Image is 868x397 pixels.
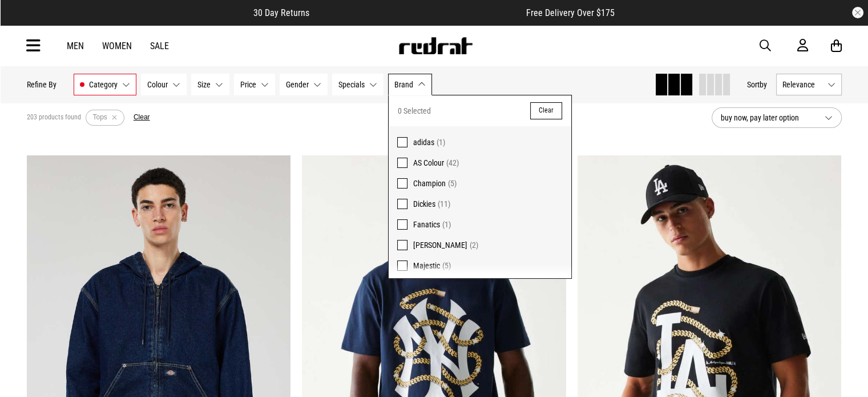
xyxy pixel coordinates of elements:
span: Price [240,80,256,89]
span: (2) [470,240,478,250]
button: Relevance [776,74,842,95]
a: Sale [150,41,169,51]
button: Clear [530,102,562,119]
span: AS Colour [413,158,444,167]
span: Specials [338,80,365,89]
a: Women [102,41,132,51]
button: Open LiveChat chat widget [9,5,43,39]
span: 30 Day Returns [253,7,309,18]
span: Free Delivery Over $175 [526,7,615,18]
span: Relevance [782,80,823,89]
span: Category [89,80,118,89]
button: Clear [134,113,150,122]
button: Category [74,74,136,95]
span: by [760,80,767,89]
span: Majestic [413,261,440,270]
img: Redrat logo [398,37,473,54]
button: Gender [280,74,328,95]
span: (5) [448,179,457,188]
a: Men [67,41,84,51]
button: Price [234,74,275,95]
button: Colour [141,74,187,95]
span: Gender [286,80,309,89]
span: buy now, pay later option [721,111,815,125]
span: (42) [446,158,459,167]
button: Remove filter [107,110,122,126]
span: 0 Selected [398,104,431,118]
button: buy now, pay later option [712,107,842,128]
span: Tops [93,113,107,121]
button: Specials [332,74,383,95]
span: Brand [394,80,413,89]
button: Size [191,74,229,95]
span: Colour [147,80,168,89]
span: (5) [442,261,451,270]
span: (1) [442,220,451,229]
span: Fanatics [413,220,440,229]
span: (1) [437,138,445,147]
span: adidas [413,138,434,147]
p: Refine By [27,80,56,89]
span: 203 products found [27,113,81,122]
span: Champion [413,179,446,188]
span: Size [197,80,211,89]
button: Sortby [747,78,767,91]
span: Dickies [413,199,435,208]
iframe: Customer reviews powered by Trustpilot [332,7,503,18]
div: Brand [388,95,572,279]
span: (11) [438,199,450,208]
span: [PERSON_NAME] [413,240,467,250]
button: Brand [388,74,432,95]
